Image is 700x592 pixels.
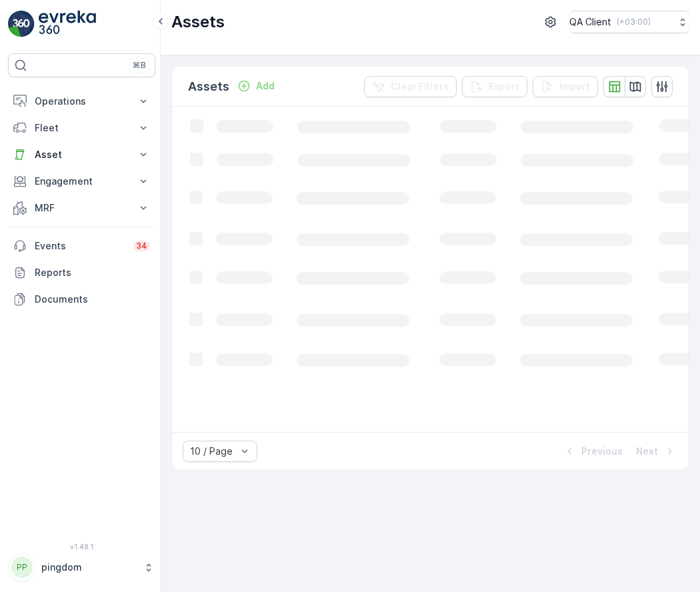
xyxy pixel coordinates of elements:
[8,11,35,37] img: logo
[8,168,155,195] button: Engagement
[171,11,225,33] p: Assets
[35,95,129,108] p: Operations
[635,443,678,459] button: Next
[35,266,150,279] p: Reports
[8,88,155,115] button: Operations
[533,76,598,97] button: Import
[256,79,275,93] p: Add
[8,195,155,221] button: MRF
[8,553,155,581] button: PPpingdom
[35,121,129,135] p: Fleet
[8,115,155,141] button: Fleet
[391,80,449,93] p: Clear Filters
[559,80,590,93] p: Import
[8,233,155,259] a: Events34
[364,76,457,97] button: Clear Filters
[489,80,519,93] p: Export
[462,76,527,97] button: Export
[35,293,150,306] p: Documents
[617,17,651,27] p: ( +03:00 )
[561,443,624,459] button: Previous
[11,557,33,578] div: PP
[636,445,658,458] p: Next
[581,445,623,458] p: Previous
[41,561,137,574] p: pingdom
[35,148,129,161] p: Asset
[232,78,280,94] button: Add
[8,543,155,551] span: v 1.48.1
[188,77,229,96] p: Assets
[8,286,155,313] a: Documents
[35,201,129,215] p: MRF
[35,239,125,253] p: Events
[8,259,155,286] a: Reports
[569,15,611,29] p: QA Client
[39,11,96,37] img: logo_light-DOdMpM7g.png
[8,141,155,168] button: Asset
[35,175,129,188] p: Engagement
[569,11,689,33] button: QA Client(+03:00)
[133,60,146,71] p: ⌘B
[136,241,147,251] p: 34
